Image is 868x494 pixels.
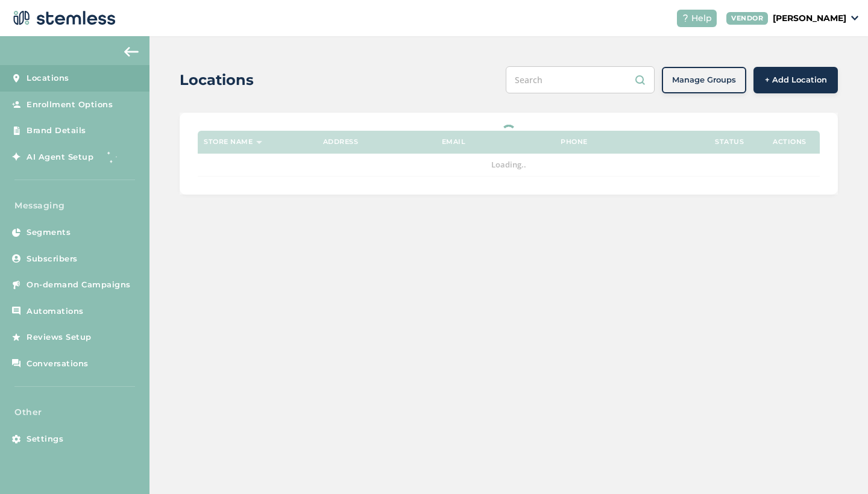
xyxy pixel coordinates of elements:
[27,99,113,111] span: Enrollment Options
[102,145,127,169] img: glitter-stars-b7820f95.gif
[27,279,131,291] span: On-demand Campaigns
[27,253,78,265] span: Subscribers
[765,74,827,86] span: + Add Location
[27,151,93,163] span: AI Agent Setup
[27,227,71,239] span: Segments
[691,12,712,25] span: Help
[27,125,86,137] span: Brand Details
[10,6,116,30] img: logo-dark-0685b13c.svg
[773,12,846,25] p: [PERSON_NAME]
[124,47,139,57] img: icon-arrow-back-accent-c549486e.svg
[662,67,746,93] button: Manage Groups
[851,16,858,20] img: icon_down-arrow-small-66adaf34.svg
[27,433,63,445] span: Settings
[506,66,655,93] input: Search
[27,331,92,343] span: Reviews Setup
[180,69,254,91] h2: Locations
[27,305,84,317] span: Automations
[27,72,69,84] span: Locations
[682,14,689,22] img: icon-help-white-03924b79.svg
[726,12,768,25] div: VENDOR
[27,358,89,370] span: Conversations
[753,67,838,93] button: + Add Location
[672,74,736,86] span: Manage Groups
